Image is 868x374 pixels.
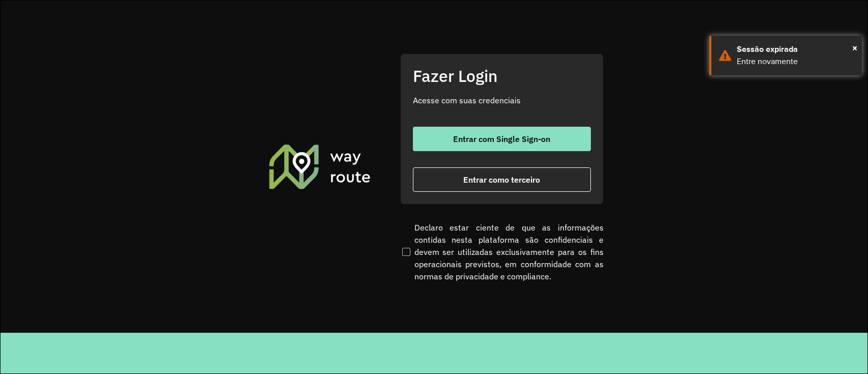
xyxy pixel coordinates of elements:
[463,176,540,184] span: Entrar como terceiro
[413,167,591,192] button: button
[413,94,591,106] p: Acesse com suas credenciais
[737,43,854,55] div: Sessão expirada
[453,135,550,143] span: Entrar com Single Sign-on
[852,40,857,55] button: Close
[413,127,591,151] button: button
[400,221,604,282] label: Declaro estar ciente de que as informações contidas nesta plataforma são confidenciais e devem se...
[737,55,854,68] div: Entre novamente
[852,40,857,55] span: ×
[413,66,591,85] h2: Fazer Login
[267,143,372,190] img: Roteirizador AmbevTech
